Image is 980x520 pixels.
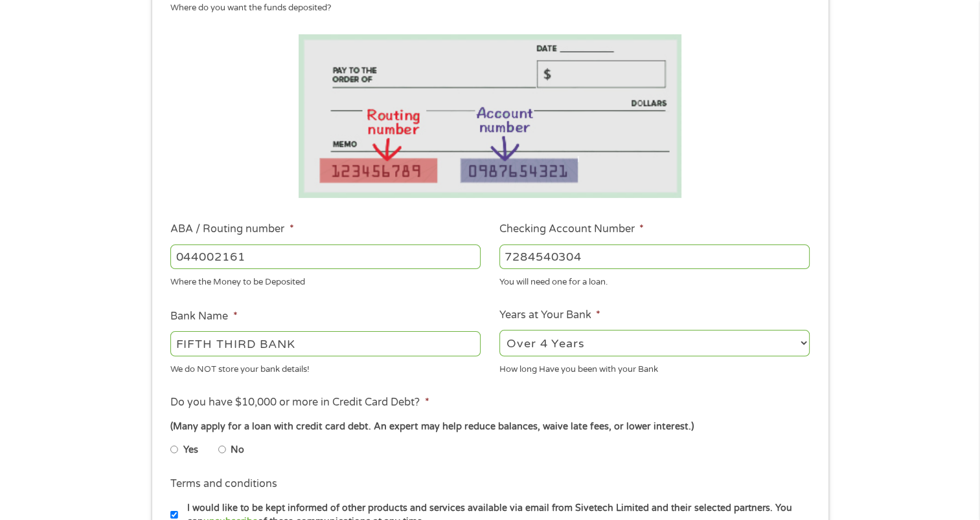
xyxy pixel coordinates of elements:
[499,244,810,269] input: 345634636
[170,2,800,15] div: Where do you want the funds deposited?
[170,222,293,236] label: ABA / Routing number
[170,420,809,434] div: (Many apply for a loan with credit card debt. An expert may help reduce balances, waive late fees...
[170,310,237,323] label: Bank Name
[499,309,600,322] label: Years at Your Bank
[499,358,810,376] div: How long Have you been with your Bank
[170,396,429,409] label: Do you have $10,000 or more in Credit Card Debt?
[299,34,682,198] img: Routing number location
[183,443,198,457] label: Yes
[499,272,810,289] div: You will need one for a loan.
[170,272,481,289] div: Where the Money to be Deposited
[170,244,481,269] input: 263177916
[499,222,644,236] label: Checking Account Number
[231,443,244,457] label: No
[170,358,481,376] div: We do NOT store your bank details!
[170,477,277,491] label: Terms and conditions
